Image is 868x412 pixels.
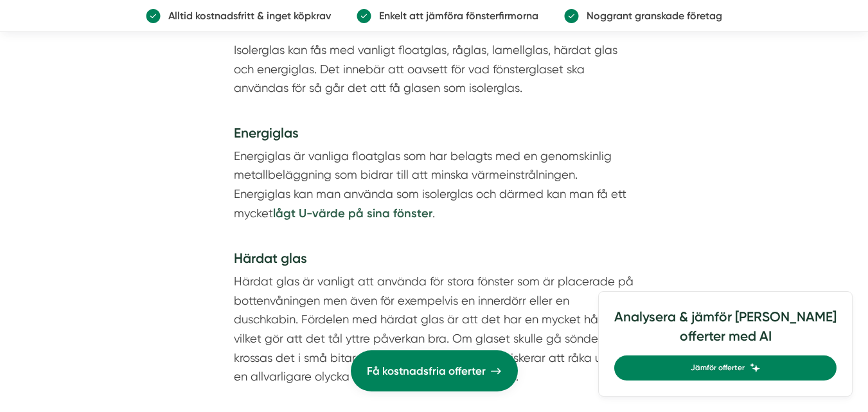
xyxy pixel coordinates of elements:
[579,8,722,24] p: Noggrant granskade företag
[614,307,837,355] h4: Analysera & jämför [PERSON_NAME] offerter med AI
[234,147,635,242] p: Energiglas är vanliga floatglas som har belagts med en genomskinlig metallbeläggning som bidrar t...
[371,8,538,24] p: Enkelt att jämföra fönsterfirmorna
[234,272,635,406] p: Härdat glas är vanligt att använda för stora fönster som är placerade på bottenvåningen men även ...
[351,350,518,391] a: Få kostnadsfria offerter
[234,123,635,147] h4: Energiglas
[161,8,331,24] p: Alltid kostnadsfritt & inget köpkrav
[234,40,635,117] p: Isolerglas kan fås med vanligt floatglas, råglas, lamellglas, härdat glas och energiglas. Det inn...
[614,355,837,381] a: Jämför offerter
[691,362,745,374] span: Jämför offerter
[234,249,635,272] h4: Härdat glas
[367,363,486,380] span: Få kostnadsfria offerter
[273,206,432,220] strong: lågt U-värde på sina fönster
[273,206,432,220] a: lågt U-värde på sina fönster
